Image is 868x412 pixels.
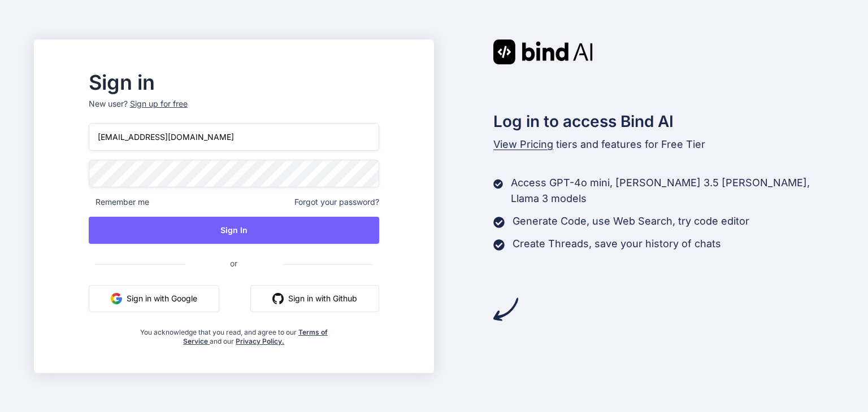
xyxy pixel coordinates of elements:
span: View Pricing [493,138,553,150]
img: arrow [493,297,518,322]
button: Sign in with Github [250,285,379,312]
img: github [272,293,284,304]
a: Terms of Service [183,328,328,345]
img: google [111,293,122,304]
button: Sign In [89,217,379,244]
a: Privacy Policy. [236,337,284,345]
span: Forgot your password? [294,196,379,208]
button: Sign in with Google [89,285,219,312]
span: or [185,249,283,277]
input: Login or Email [89,123,379,151]
h2: Sign in [89,73,379,91]
p: Access GPT-4o mini, [PERSON_NAME] 3.5 [PERSON_NAME], Llama 3 models [511,175,834,207]
img: Bind AI logo [493,40,593,64]
span: Remember me [89,196,149,208]
p: tiers and features for Free Tier [493,137,835,152]
p: New user? [89,98,379,123]
div: You acknowledge that you read, and agree to our and our [137,321,331,346]
h2: Log in to access Bind AI [493,109,835,133]
p: Create Threads, save your history of chats [513,236,721,252]
div: Sign up for free [130,98,188,109]
p: Generate Code, use Web Search, try code editor [513,213,749,229]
